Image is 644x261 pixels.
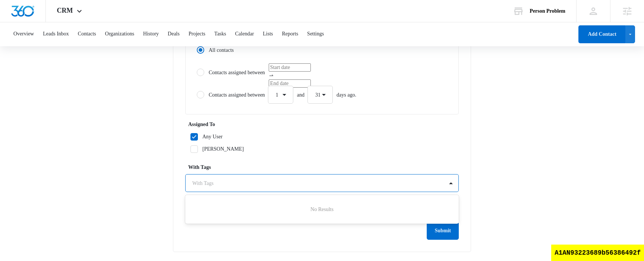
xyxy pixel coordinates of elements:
input: Contacts assigned between [269,63,311,72]
label: Contacts assigned between [192,63,452,81]
button: Overview [13,22,34,46]
div: Contacts assigned between and days ago. [209,86,356,104]
div: A1AN93223689b56386492f [551,245,644,261]
button: Calendar [235,22,254,46]
button: Lists [263,22,273,46]
select: Contacts assigned betweenanddays ago. [307,86,333,104]
div: [PERSON_NAME] [202,145,244,153]
button: Settings [307,22,324,46]
button: Leads Inbox [43,22,69,46]
div: Any User [202,133,222,141]
button: Organizations [105,22,134,46]
button: Contacts [78,22,96,46]
span: to [269,73,274,78]
input: Contacts assigned between [269,79,311,88]
button: Tasks [214,22,226,46]
div: No Results [185,202,459,216]
button: Deals [168,22,180,46]
button: Projects [189,22,205,46]
label: With Tags [188,163,462,171]
button: Submit [427,222,459,240]
span: CRM [57,7,73,15]
span: swap-right [269,73,274,78]
select: Contacts assigned betweenanddays ago. [268,86,293,104]
button: Reports [282,22,299,46]
label: All contacts [192,41,452,59]
div: account name [530,8,565,14]
button: Add Contact [578,25,625,43]
label: Assigned To [188,120,462,128]
button: History [143,22,159,46]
